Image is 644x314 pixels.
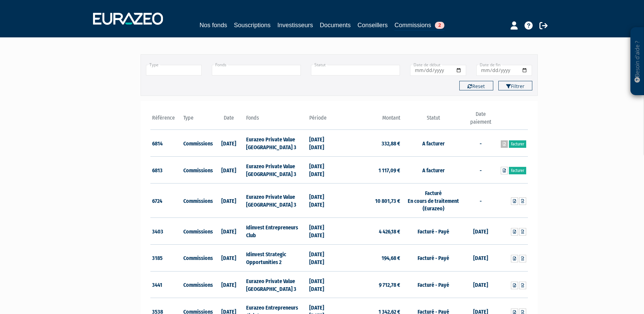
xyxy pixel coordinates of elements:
[308,271,339,298] td: [DATE] [DATE]
[509,167,526,174] a: Facturer
[308,244,339,271] td: [DATE] [DATE]
[200,20,227,30] a: Nos fonds
[435,22,444,29] span: 2
[308,130,339,157] td: [DATE] [DATE]
[182,130,213,157] td: Commissions
[213,157,245,184] td: [DATE]
[357,20,388,30] a: Conseillers
[308,157,339,184] td: [DATE] [DATE]
[339,110,402,130] th: Montant
[182,183,213,218] td: Commissions
[465,218,496,245] td: [DATE]
[244,271,307,298] td: Eurazeo Private Value [GEOGRAPHIC_DATA] 3
[339,130,402,157] td: 332,88 €
[213,218,245,245] td: [DATE]
[509,140,526,148] a: Facturer
[244,110,307,130] th: Fonds
[339,183,402,218] td: 10 801,73 €
[182,218,213,245] td: Commissions
[465,244,496,271] td: [DATE]
[213,271,245,298] td: [DATE]
[244,130,307,157] td: Eurazeo Private Value [GEOGRAPHIC_DATA] 3
[93,13,163,25] img: 1732889491-logotype_eurazeo_blanc_rvb.png
[308,183,339,218] td: [DATE] [DATE]
[459,81,493,90] button: Reset
[182,157,213,184] td: Commissions
[339,271,402,298] td: 9 712,78 €
[213,244,245,271] td: [DATE]
[150,244,182,271] td: 3185
[465,271,496,298] td: [DATE]
[150,130,182,157] td: 6814
[234,20,271,30] a: Souscriptions
[150,218,182,245] td: 3403
[402,110,465,130] th: Statut
[308,110,339,130] th: Période
[320,20,351,30] a: Documents
[150,271,182,298] td: 3441
[244,218,307,245] td: Idinvest Entrepreneurs Club
[465,130,496,157] td: -
[182,110,213,130] th: Type
[244,157,307,184] td: Eurazeo Private Value [GEOGRAPHIC_DATA] 3
[182,271,213,298] td: Commissions
[150,183,182,218] td: 6724
[339,244,402,271] td: 194,68 €
[244,244,307,271] td: Idinvest Strategic Opportunities 2
[402,271,465,298] td: Facturé - Payé
[394,20,444,31] a: Commissions2
[213,130,245,157] td: [DATE]
[213,183,245,218] td: [DATE]
[402,157,465,184] td: A facturer
[213,110,245,130] th: Date
[150,110,182,130] th: Référence
[150,157,182,184] td: 6813
[498,81,532,90] button: Filtrer
[339,157,402,184] td: 1 117,09 €
[465,157,496,184] td: -
[402,244,465,271] td: Facturé - Payé
[339,218,402,245] td: 4 426,18 €
[402,218,465,245] td: Facturé - Payé
[465,183,496,218] td: -
[308,218,339,245] td: [DATE] [DATE]
[402,183,465,218] td: Facturé En cours de traitement (Eurazeo)
[277,20,313,30] a: Investisseurs
[244,183,307,218] td: Eurazeo Private Value [GEOGRAPHIC_DATA] 3
[402,130,465,157] td: A facturer
[182,244,213,271] td: Commissions
[465,110,496,130] th: Date paiement
[633,31,641,92] p: Besoin d'aide ?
